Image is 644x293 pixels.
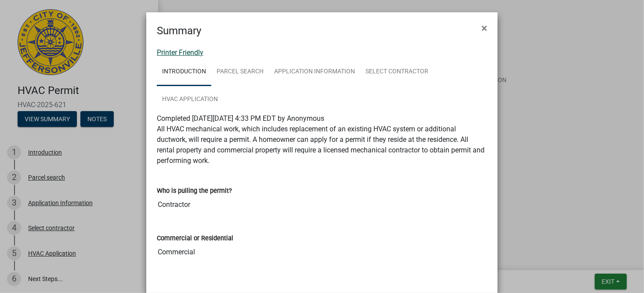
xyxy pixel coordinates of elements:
button: Close [474,16,494,40]
label: Commercial or Residential [157,235,233,242]
a: HVAC Application [157,86,223,114]
span: × [481,22,487,34]
label: Who is pulling the permit? [157,188,232,194]
a: Introduction [157,58,211,86]
a: Parcel search [211,58,269,86]
p: All HVAC mechanical work, which includes replacement of an existing HVAC system or additional duc... [157,124,487,166]
h4: Summary [157,23,201,39]
a: Printer Friendly [157,48,203,57]
a: Select contractor [360,58,434,86]
a: Application Information [269,58,360,86]
span: Completed [DATE][DATE] 4:33 PM EDT by Anonymous [157,114,324,123]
